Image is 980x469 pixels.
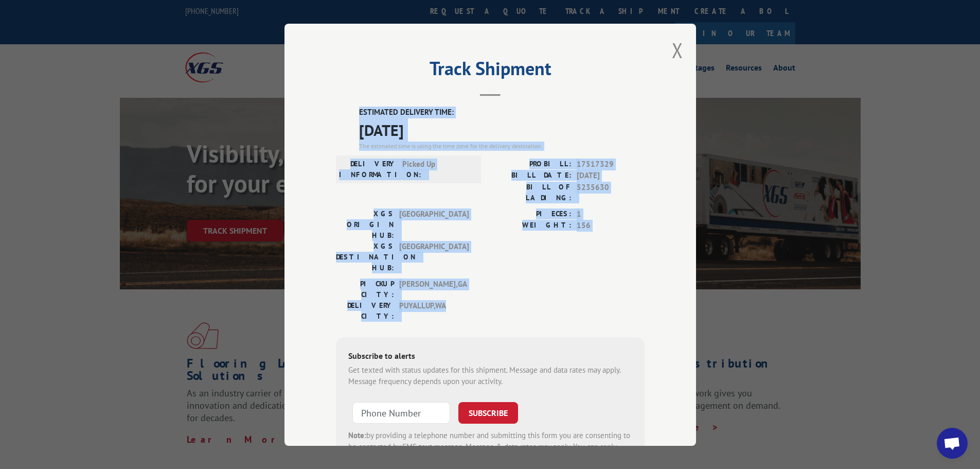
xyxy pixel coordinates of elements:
[336,278,394,300] label: PICKUP CITY:
[937,428,968,459] div: Open chat
[348,429,632,464] div: by providing a telephone number and submitting this form you are consenting to be contacted by SM...
[577,208,645,220] span: 1
[399,278,469,300] span: [PERSON_NAME] , GA
[672,37,683,64] button: Close modal
[399,300,469,321] span: PUYALLUP , WA
[490,220,572,232] label: WEIGHT:
[490,170,572,182] label: BILL DATE:
[490,208,572,220] label: PIECES:
[399,240,469,273] span: [GEOGRAPHIC_DATA]
[399,208,469,240] span: [GEOGRAPHIC_DATA]
[577,158,645,170] span: 17517329
[348,430,366,440] strong: Note:
[458,402,518,423] button: SUBSCRIBE
[359,107,645,118] label: ESTIMATED DELIVERY TIME:
[339,158,397,180] label: DELIVERY INFORMATION:
[336,240,394,273] label: XGS DESTINATION HUB:
[402,158,472,180] span: Picked Up
[336,208,394,240] label: XGS ORIGIN HUB:
[577,220,645,232] span: 156
[336,61,645,81] h2: Track Shipment
[352,402,450,423] input: Phone Number
[577,181,645,203] span: 5235630
[577,170,645,182] span: [DATE]
[336,300,394,321] label: DELIVERY CITY:
[490,181,572,203] label: BILL OF LADING:
[348,364,632,387] div: Get texted with status updates for this shipment. Message and data rates may apply. Message frequ...
[348,349,632,364] div: Subscribe to alerts
[359,118,645,141] span: [DATE]
[359,141,645,150] div: The estimated time is using the time zone for the delivery destination.
[490,158,572,170] label: PROBILL:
